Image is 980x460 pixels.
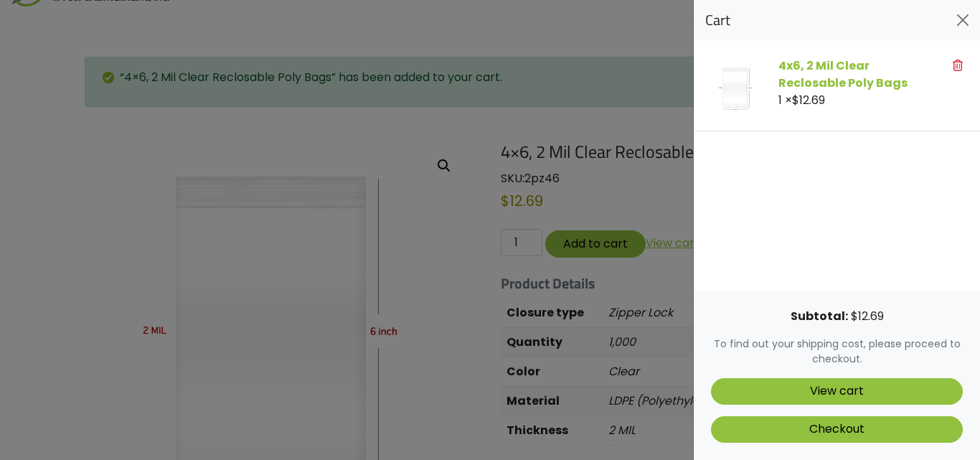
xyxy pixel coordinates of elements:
[705,11,730,29] span: Cart
[778,57,908,91] a: 4x6, 2 Mil Clear Reclosable Poly Bags
[851,308,884,324] bdi: 12.69
[792,92,825,108] bdi: 12.69
[792,92,799,108] span: $
[711,416,963,443] a: Checkout
[711,337,963,367] p: To find out your shipping cost, please proceed to checkout.
[951,9,974,32] button: Close
[711,378,963,405] a: View cart
[791,308,848,324] strong: Subtotal:
[851,308,858,324] span: $
[778,92,825,108] span: 1 ×
[711,63,761,113] img: 4x6, 2 Mil Clear Reclosable Poly Bags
